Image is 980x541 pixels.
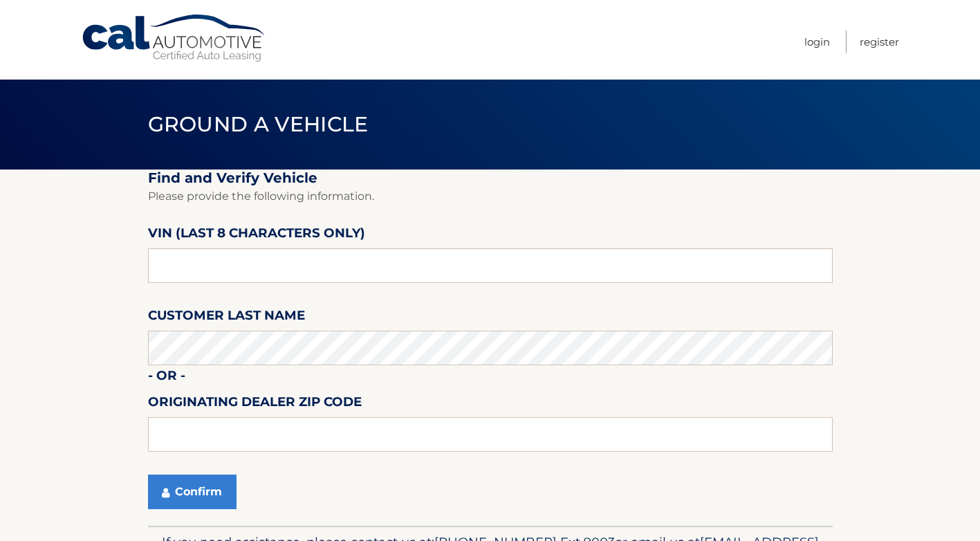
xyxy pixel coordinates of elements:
[148,475,237,509] button: Confirm
[148,365,185,391] label: - or -
[148,169,833,187] h2: Find and Verify Vehicle
[148,223,365,248] label: VIN (last 8 characters only)
[148,392,362,417] label: Originating Dealer Zip Code
[148,111,369,137] span: Ground a Vehicle
[860,30,899,53] a: Register
[804,30,830,53] a: Login
[148,305,305,331] label: Customer Last Name
[148,187,833,206] p: Please provide the following information.
[81,14,268,63] a: Cal Automotive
